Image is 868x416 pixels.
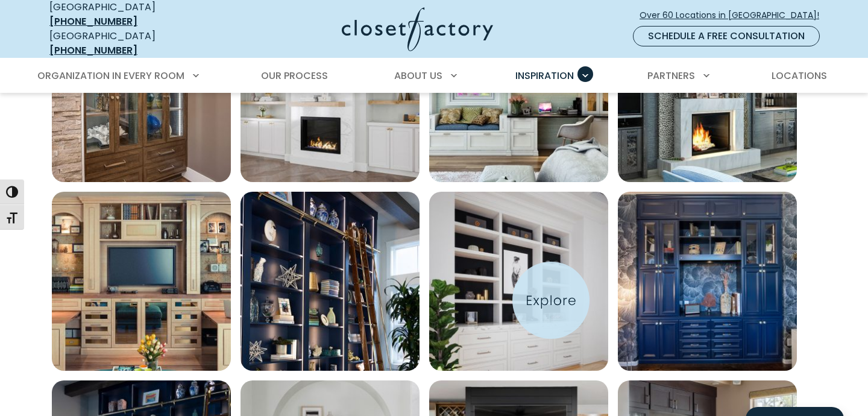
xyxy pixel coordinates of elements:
span: Partners [647,69,695,83]
img: Contemporary built-in with white shelving and black backing and marble countertop [429,192,608,371]
a: [PHONE_NUMBER] [49,14,137,28]
a: Schedule a Free Consultation [633,26,820,46]
img: Closet Factory Logo [342,7,493,51]
span: Locations [772,69,827,83]
a: Open inspiration gallery to preview enlarged image [618,192,797,371]
a: Open inspiration gallery to preview enlarged image [241,192,420,371]
img: Hardrock Maple wall unit with pull-out desks and mirrored front doors. [52,192,231,371]
a: Over 60 Locations in [GEOGRAPHIC_DATA]! [639,5,829,26]
img: Wall unit Rolling ladder [241,192,420,371]
nav: Primary Menu [29,59,839,93]
span: Our Process [261,69,328,83]
span: Inspiration [515,69,574,83]
a: [PHONE_NUMBER] [49,43,137,57]
img: Elegant navy blue built-in cabinetry with glass doors and open shelving [618,192,797,371]
span: Organization in Every Room [37,69,184,83]
a: Open inspiration gallery to preview enlarged image [429,192,608,371]
span: About Us [394,69,442,83]
a: Open inspiration gallery to preview enlarged image [52,192,231,371]
div: [GEOGRAPHIC_DATA] [49,29,224,58]
span: Over 60 Locations in [GEOGRAPHIC_DATA]! [640,9,829,22]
